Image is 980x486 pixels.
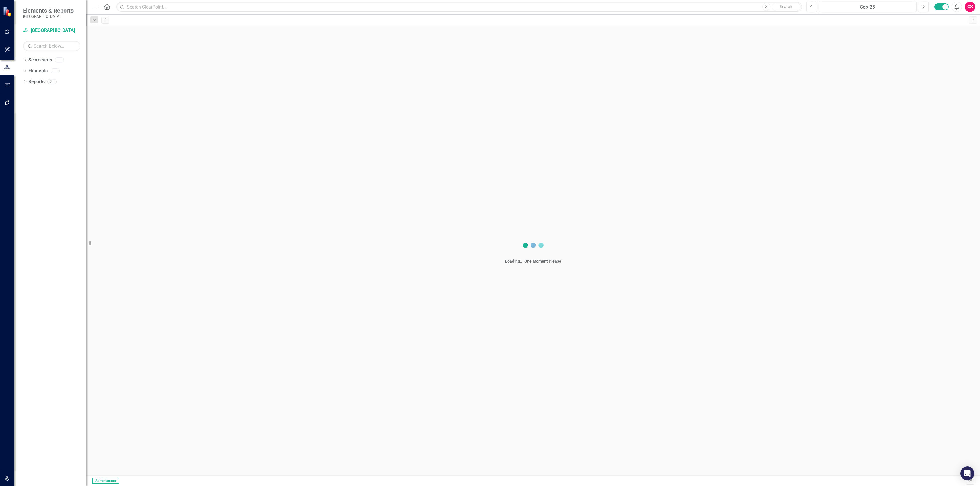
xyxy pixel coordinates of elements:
button: CS [965,2,975,12]
a: Reports [28,79,45,85]
div: 21 [47,79,57,84]
span: Administrator [92,478,119,484]
a: Scorecards [28,57,52,63]
span: Elements & Reports [23,7,74,14]
small: [GEOGRAPHIC_DATA] [23,14,74,19]
input: Search ClearPoint... [116,2,802,12]
div: Open Intercom Messenger [960,466,974,480]
div: Loading... One Moment Please [505,258,561,264]
a: Elements [28,68,48,74]
a: [GEOGRAPHIC_DATA] [23,27,80,34]
img: ClearPoint Strategy [3,6,13,16]
button: Search [772,3,801,11]
button: Sep-25 [819,2,917,12]
input: Search Below... [23,41,80,51]
div: Sep-25 [821,4,915,11]
span: Search [780,4,792,9]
